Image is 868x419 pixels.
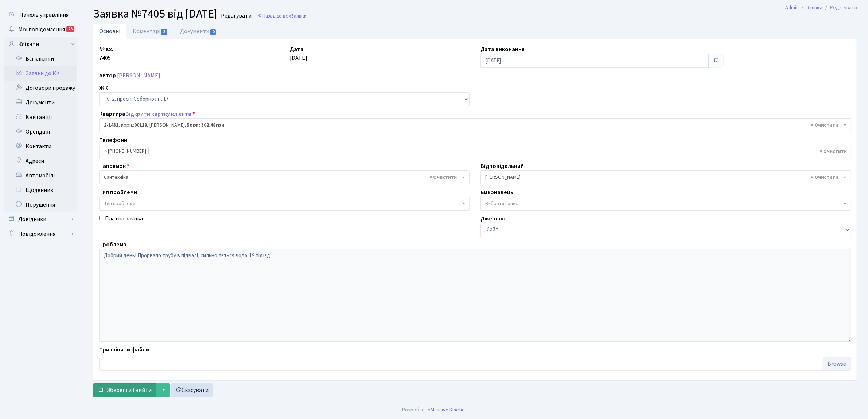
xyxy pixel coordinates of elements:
span: Вибрати запис [485,200,518,207]
div: 7405 [94,45,284,68]
span: Видалити всі елементи [811,122,838,129]
label: Платна заявка [105,214,143,223]
span: × [104,147,107,155]
a: Довідники [4,212,77,227]
b: Борг: 302.48грн. [186,122,226,129]
small: Редагувати . [219,12,254,19]
label: Прикріпити файли [99,345,149,354]
span: Заявка №7405 від [DATE] [93,5,217,22]
a: Клієнти [4,37,77,51]
li: Редагувати [822,4,857,12]
span: Видалити всі елементи [811,174,838,181]
a: Коментарі [126,24,174,39]
a: Назад до всіхЗаявки [257,12,307,19]
a: Щоденник [4,183,77,197]
a: Відкрити картку клієнта [125,110,191,118]
a: Основні [93,24,126,39]
textarea: Добрий день! Прорвало трубу в підвалі, сильно лється вода. 19 підїзд [99,249,851,342]
div: [DATE] [284,45,475,68]
a: Договори продажу [4,81,77,95]
a: [PERSON_NAME] [117,72,160,80]
span: Видалити всі елементи [429,174,457,181]
label: Автор [99,71,116,80]
label: Квартира [99,109,195,118]
b: 2-1431 [104,122,118,129]
span: Тихонов М.М. [480,170,851,184]
span: Тихонов М.М. [485,174,842,181]
li: (067) 261-96-92 [102,147,149,155]
a: Орендарі [4,124,77,139]
a: Мої повідомлення25 [4,22,77,37]
a: Повідомлення [4,227,77,241]
label: Виконавець [480,188,513,197]
a: Заявки до КК [4,66,77,81]
a: Документи [4,95,77,110]
b: 00119 [134,122,147,129]
a: Заявки [806,4,822,11]
label: Відповідальний [480,162,524,170]
label: № вх. [99,45,113,54]
span: <b>2-1431</b>, корп.: <b>00119</b>, Пономаренко Євген Володимирович, <b>Борг: 302.48грн.</b> [104,122,842,129]
a: Автомобілі [4,168,77,183]
div: 25 [66,26,74,32]
a: Admin [785,4,799,11]
span: Сантехніка [99,170,470,184]
span: Тип проблеми [104,200,135,207]
a: Massive Kinetic [431,406,465,414]
label: Напрямок [99,162,129,170]
a: Квитанції [4,110,77,124]
span: Видалити всі елементи [820,148,847,155]
span: Заявки [291,12,307,19]
span: Мої повідомлення [18,26,65,34]
label: ЖК [99,84,108,92]
a: Скасувати [171,383,213,397]
span: 0 [210,29,216,35]
div: Розроблено . [402,406,466,414]
span: Панель управління [19,11,69,19]
a: Порушення [4,197,77,212]
a: Панель управління [4,8,77,22]
label: Телефони [99,136,127,145]
label: Дата виконання [480,45,525,54]
span: Сантехніка [104,174,460,181]
span: <b>2-1431</b>, корп.: <b>00119</b>, Пономаренко Євген Володимирович, <b>Борг: 302.48грн.</b> [99,118,851,132]
a: Всі клієнти [4,51,77,66]
a: Контакти [4,139,77,154]
span: Зберегти і вийти [107,386,152,394]
label: Проблема [99,240,126,249]
label: Джерело [480,214,506,223]
span: 2 [161,29,167,35]
button: Зберегти і вийти [93,383,156,397]
a: Документи [174,24,223,39]
label: Тип проблеми [99,188,137,197]
label: Дата [290,45,304,54]
a: Адреси [4,154,77,168]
